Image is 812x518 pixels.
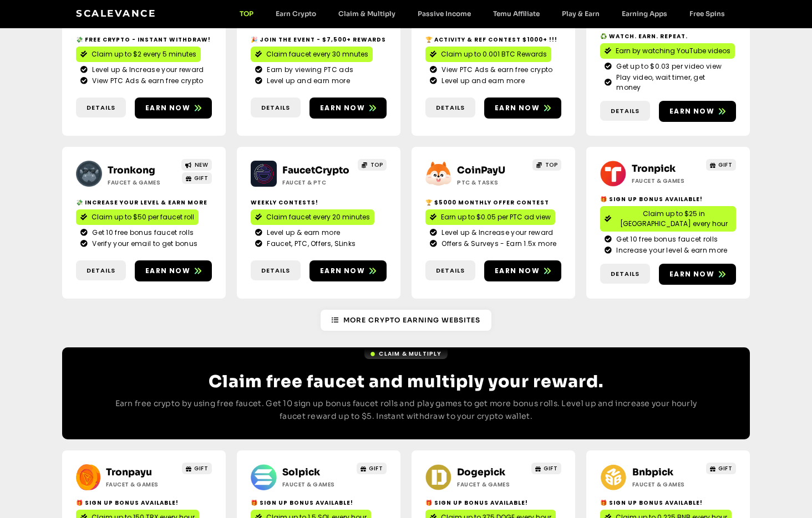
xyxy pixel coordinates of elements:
a: Temu Affiliate [482,9,551,18]
span: TOP [545,161,558,169]
span: Get 10 free bonus faucet rolls [89,228,194,238]
span: GIFT [544,464,557,473]
span: Earn by viewing PTC ads [264,65,353,75]
a: Claim faucet every 20 minutes [251,209,374,225]
a: Details [251,98,301,118]
a: Earn now [135,260,212,281]
a: Claim & Multiply [364,348,447,359]
span: Earn now [669,269,714,279]
a: Details [76,98,126,118]
span: Details [436,266,465,275]
h2: ptc & Tasks [457,178,526,187]
span: Earn now [320,266,365,276]
span: Get up to $0.03 per video view [613,61,722,71]
a: Details [425,98,475,118]
p: Earn free crypto by using free faucet. Get 10 sign up bonus faucet rolls and play games to get mo... [106,397,706,424]
a: FaucetCrypto [282,165,349,176]
a: Earning Apps [611,9,678,18]
span: GIFT [718,161,732,169]
h2: 🎁 Sign Up Bonus Available! [251,499,387,507]
a: GIFT [182,172,212,184]
a: Earn now [484,98,561,119]
nav: Menu [229,9,736,18]
a: Play & Earn [551,9,611,18]
span: Claim up to $50 per faucet roll [92,212,194,222]
a: GIFT [531,463,562,474]
span: Earn now [669,106,714,116]
span: Details [261,103,290,112]
h2: 💸 Free crypto - Instant withdraw! [76,35,212,44]
span: Details [611,106,640,116]
h2: 🏆 Activity & ref contest $1000+ !!! [425,35,561,44]
span: Details [87,266,115,275]
span: Earn now [145,103,190,113]
span: Get 10 free bonus faucet rolls [613,234,718,244]
a: Dogepick [457,466,505,478]
a: Earn up to $0.05 per PTC ad view [425,209,555,225]
a: NEW [181,159,212,171]
a: CoinPayU [457,165,505,176]
span: Earn now [320,103,365,113]
a: Earn now [659,101,736,122]
a: Tronpick [632,163,676,175]
a: Claim faucet every 30 mnutes [251,47,373,62]
h2: 🏆 $5000 Monthly Offer contest [425,198,561,207]
a: Claim up to $50 per faucet roll [76,209,199,225]
a: Claim up to 0.001 BTC Rewards [425,47,551,62]
a: Details [251,260,301,281]
span: Claim faucet every 30 mnutes [266,49,368,59]
a: Earn now [659,264,736,285]
h2: Faucet & Games [632,177,701,185]
span: Level up & Increase your reward [439,228,553,238]
span: Play video, wait timer, get money [613,73,732,93]
span: Verify your email to get bonus [89,239,197,249]
h2: 🎉 Join the event - $7,500+ Rewards [251,35,387,44]
span: Offers & Surveys - Earn 1.5x more [439,239,556,249]
span: Level up and earn more [264,76,350,86]
a: Claim up to $25 in [GEOGRAPHIC_DATA] every hour [600,206,736,232]
a: Earn by watching YouTube videos [600,43,735,59]
a: Earn now [309,260,387,281]
h2: Faucet & Games [106,480,175,489]
h2: 🎁 Sign Up Bonus Available! [76,499,212,507]
a: GIFT [706,159,737,171]
a: GIFT [182,463,212,474]
span: Faucet, PTC, Offers, SLinks [264,239,356,249]
span: Details [611,269,640,279]
h2: 🎁 Sign Up Bonus Available! [600,499,736,507]
span: Level up and earn more [439,76,525,86]
a: Bnbpick [632,466,673,478]
span: TOP [371,161,383,169]
a: Scalevance [76,8,156,19]
h2: 🎁 Sign Up Bonus Available! [600,195,736,203]
a: Details [425,260,475,281]
span: Claim & Multiply [379,350,441,358]
a: Earn Crypto [265,9,327,18]
span: Earn now [495,266,540,276]
a: Details [600,264,650,284]
a: Solpick [282,466,320,478]
span: More Crypto Earning Websites [343,315,480,325]
a: Tronkong [108,165,155,176]
a: GIFT [357,463,387,474]
span: Earn now [495,103,540,113]
a: TOP [532,159,561,171]
span: Level up & Increase your reward [89,65,204,75]
span: Earn up to $0.05 per PTC ad view [441,212,551,222]
h2: Claim free faucet and multiply your reward. [106,372,706,392]
a: Earn now [135,98,212,119]
a: Free Spins [678,9,736,18]
span: Claim up to $25 in [GEOGRAPHIC_DATA] every hour [616,209,732,229]
h2: ♻️ Watch. Earn. Repeat. [600,32,736,40]
span: Earn by watching YouTube videos [616,46,730,56]
a: Claim up to $2 every 5 minutes [76,47,201,62]
h2: 💸 Increase your level & earn more [76,198,212,207]
a: Earn now [309,98,387,119]
h2: Faucet & Games [282,480,352,489]
span: View PTC Ads & earn free crypto [89,76,203,86]
span: NEW [195,161,209,169]
span: Details [261,266,290,275]
span: View PTC Ads & earn free crypto [439,65,552,75]
span: GIFT [194,174,208,182]
a: Passive Income [407,9,482,18]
